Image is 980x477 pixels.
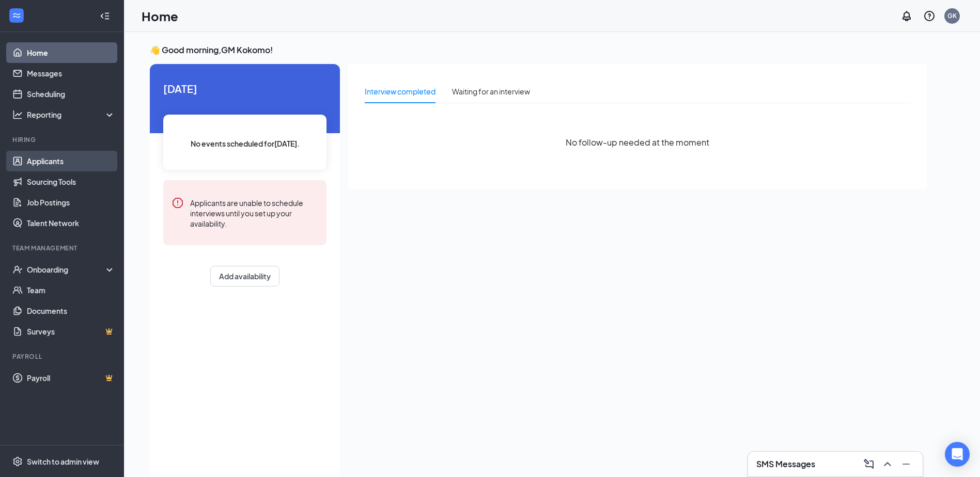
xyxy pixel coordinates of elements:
[150,44,927,56] h3: 👋 Good morning, GM Kokomo !
[27,280,115,300] a: Team
[27,109,116,120] div: Reporting
[100,11,110,21] svg: Collapse
[947,11,957,20] div: GK
[365,86,435,97] div: Interview completed
[12,109,23,120] svg: Analysis
[142,7,178,25] h1: Home
[900,458,912,470] svg: Minimize
[27,456,99,467] div: Switch to admin view
[923,10,936,22] svg: QuestionInfo
[27,151,115,171] a: Applicants
[27,300,115,321] a: Documents
[190,197,318,229] div: Applicants are unable to schedule interviews until you set up your availability.
[27,321,115,342] a: SurveysCrown
[861,456,877,472] button: ComposeMessage
[879,456,896,472] button: ChevronUp
[27,264,106,275] div: Onboarding
[881,458,894,470] svg: ChevronUp
[900,10,913,22] svg: Notifications
[27,84,115,104] a: Scheduling
[566,136,709,149] span: No follow-up needed at the moment
[12,264,23,275] svg: UserCheck
[11,10,22,21] svg: WorkstreamLogo
[27,171,115,192] a: Sourcing Tools
[210,266,279,287] button: Add availability
[756,458,815,470] h3: SMS Messages
[12,135,113,144] div: Hiring
[27,368,115,388] a: PayrollCrown
[863,458,875,470] svg: ComposeMessage
[191,138,300,149] span: No events scheduled for [DATE] .
[12,456,23,467] svg: Settings
[27,213,115,233] a: Talent Network
[27,42,115,63] a: Home
[452,86,530,97] div: Waiting for an interview
[945,442,970,467] div: Open Intercom Messenger
[12,244,113,252] div: Team Management
[27,63,115,84] a: Messages
[163,81,326,97] span: [DATE]
[12,352,113,361] div: Payroll
[172,197,184,209] svg: Error
[27,192,115,213] a: Job Postings
[898,456,914,472] button: Minimize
